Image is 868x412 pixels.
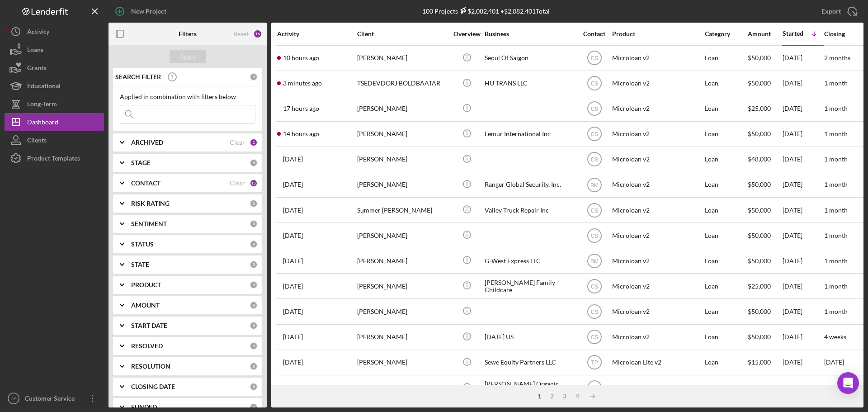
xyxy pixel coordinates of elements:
div: [DATE] [783,249,823,273]
span: $50,000 [748,333,771,341]
span: $25,000 [748,104,771,112]
a: Product Templates [5,149,104,167]
div: 9/15/25 [783,376,823,400]
div: 0 [250,260,258,269]
div: [PERSON_NAME] [357,122,448,146]
div: Loan [705,274,747,298]
button: Loans [5,41,104,59]
div: Loan [705,350,747,374]
div: [PERSON_NAME] [357,350,448,374]
div: [PERSON_NAME] [357,173,448,197]
time: 2025-09-24 19:34 [283,283,303,290]
div: [DATE] [783,97,823,121]
div: Summer [PERSON_NAME] [357,198,448,222]
time: 1 month [824,155,848,163]
div: 1 [250,138,258,147]
text: CS [590,156,598,163]
div: Loan [705,198,747,222]
text: CS [590,385,598,391]
div: [DATE] [783,173,823,197]
text: CS [590,131,598,137]
div: Amount [748,30,782,38]
div: Microloan v2 [612,376,703,400]
time: 2025-09-30 23:16 [283,156,303,163]
a: Long-Term [5,95,104,113]
div: [DATE] [783,325,823,349]
div: [PERSON_NAME] [357,97,448,121]
div: 0 [250,159,258,167]
div: 0 [250,383,258,391]
div: Customer Service [23,389,81,410]
time: 4 weeks [824,384,846,391]
span: $50,000 [748,180,771,188]
a: Activity [5,23,104,41]
div: Business [485,30,575,38]
span: $50,000 [748,130,771,137]
div: Dashboard [27,113,58,133]
text: CS [590,334,598,341]
div: Clear [230,139,245,146]
div: Microloan v2 [612,249,703,273]
b: STAGE [131,159,151,166]
text: BM [590,258,599,264]
div: Loan [705,173,747,197]
div: Loan [705,46,747,70]
b: AMOUNT [131,302,160,309]
button: CSCustomer Service [5,389,104,407]
div: 0 [250,362,258,370]
div: Microloan Lite v2 [612,350,703,374]
div: [DATE] [783,198,823,222]
div: Educational [27,77,61,97]
button: Apply [170,50,206,63]
div: Loan [705,147,747,171]
div: 0 [250,403,258,411]
div: Loan [705,71,747,95]
div: [PERSON_NAME] [357,249,448,273]
div: [PERSON_NAME] [357,299,448,323]
div: Microloan v2 [612,122,703,146]
b: CONTACT [131,180,160,187]
button: Educational [5,77,104,95]
time: 1 month [824,130,848,137]
b: STATUS [131,241,154,248]
div: 0 [250,301,258,309]
div: [DATE] [783,223,823,247]
div: 0 [250,342,258,350]
div: Client [357,30,448,38]
div: [PERSON_NAME] [357,376,448,400]
button: Export [812,2,863,20]
text: CS [590,55,598,62]
a: Dashboard [5,113,104,131]
time: [DATE] [824,358,844,366]
div: Lemur International Inc [485,122,575,146]
div: 0 [250,322,258,330]
b: RESOLVED [131,342,163,350]
div: Started [783,30,803,37]
div: [PERSON_NAME] [357,223,448,247]
time: 2025-09-17 20:11 [283,333,303,341]
div: Microloan v2 [612,71,703,95]
div: Loan [705,299,747,323]
time: 2025-09-25 18:42 [283,232,303,239]
div: [PERSON_NAME] [357,147,448,171]
button: Grants [5,59,104,77]
div: Grants [27,59,46,79]
div: 0 [250,199,258,208]
b: SEARCH FILTER [115,73,161,81]
div: Overview [450,30,484,38]
div: Clients [27,131,47,152]
div: 1 [533,393,546,400]
div: [PERSON_NAME] Organic Farms [485,376,575,400]
time: 1 month [824,308,848,315]
text: TP [591,360,598,366]
text: CS [590,309,598,315]
time: 1 month [824,206,848,214]
div: Loan [705,376,747,400]
div: Activity [27,23,49,43]
div: 0 [250,240,258,248]
b: START DATE [131,322,167,329]
text: CS [10,396,16,401]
